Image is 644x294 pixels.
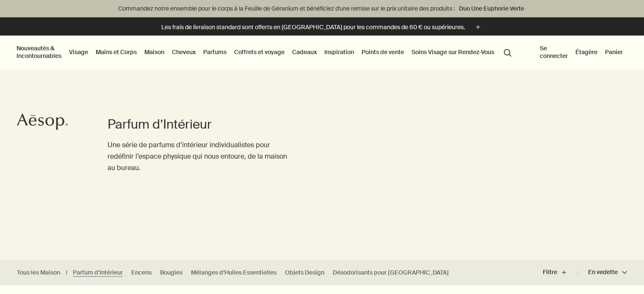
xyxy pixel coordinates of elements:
a: Coffrets et voyage [232,47,286,58]
a: Étagère [574,47,599,58]
a: Bougies [160,269,182,277]
nav: primary [15,36,534,69]
a: Aesop [15,111,70,135]
a: Mains et Corps [94,47,138,58]
button: Points de vente [360,47,406,58]
a: Parfum d’Intérieur [73,269,123,277]
a: Duo Une Euphorie Verte [457,4,526,13]
a: Soins Visage sur Rendez-Vous [410,47,496,58]
a: Cadeaux [290,47,318,58]
svg: Aesop [17,113,68,130]
a: Visage [67,47,90,58]
nav: supplementary [538,36,629,69]
button: Se connecter [538,43,569,61]
a: Objets Design [285,269,324,277]
a: Tous les Maison [17,269,60,277]
a: Désodorisants pour [GEOGRAPHIC_DATA] [333,269,449,277]
h1: Parfum d’Intérieur [108,116,288,133]
a: Maison [143,47,166,58]
button: Nouveautés & Incontournables [15,43,63,61]
button: Panier [603,47,625,58]
button: En vedette [578,262,627,283]
button: Filtre [543,262,578,283]
p: Commandez notre ensemble pour le corps à la Feuille de Géranium et bénéficiez d'une remise sur le... [8,4,636,13]
button: Les frais de livraison standard sont offerts en [GEOGRAPHIC_DATA] pour les commandes de 60 € ou s... [161,22,483,32]
button: Lancer une recherche [500,44,515,60]
a: Cheveux [170,47,197,58]
a: Inspiration [323,47,356,58]
p: Les frais de livraison standard sont offerts en [GEOGRAPHIC_DATA] pour les commandes de 60 € ou s... [161,23,465,32]
a: Parfums [202,47,228,58]
p: Une série de parfums d’intérieur individualistes pour redéfinir l’espace physique qui nous entour... [108,139,288,174]
a: Mélanges d’Huiles Essentielles [191,269,276,277]
a: Encens [131,269,152,277]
